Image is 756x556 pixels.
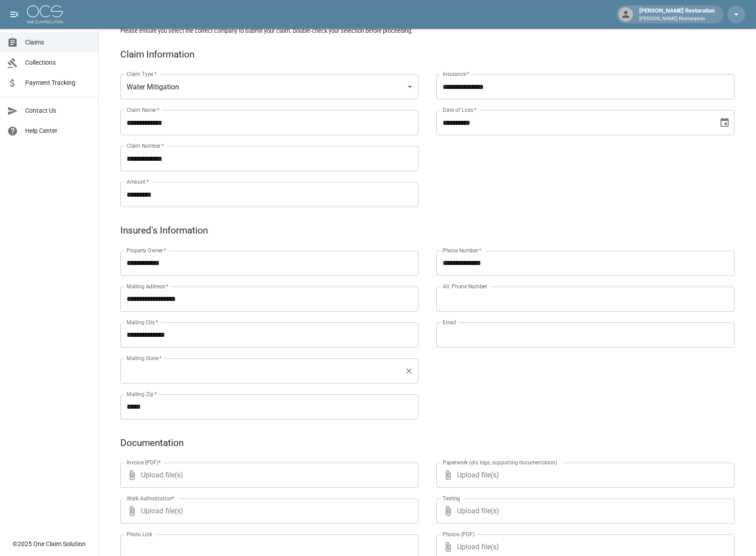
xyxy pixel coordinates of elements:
[443,106,476,114] label: Date of Loss
[443,247,481,254] label: Phone Number
[639,15,715,23] p: [PERSON_NAME] Restoration
[25,38,91,47] span: Claims
[127,247,167,254] label: Property Owner
[25,126,91,136] span: Help Center
[127,282,168,290] label: Mailing Address
[127,178,149,185] label: Amount
[127,459,161,466] label: Invoice (PDF)*
[127,318,158,326] label: Mailing City
[443,494,460,502] label: Testing
[25,58,91,67] span: Collections
[716,114,734,132] button: Choose date, selected date is Aug 2, 2025
[127,354,162,362] label: Mailing State
[636,6,718,22] div: [PERSON_NAME] Restoration
[127,494,175,502] label: Work Authorization*
[127,390,157,398] label: Mailing Zip
[25,78,91,88] span: Payment Tracking
[13,539,86,548] div: © 2025 One Claim Solution
[403,365,415,377] button: Clear
[443,530,475,538] label: Photos (PDF)
[443,318,456,326] label: Email
[141,499,394,524] span: Upload file(s)
[27,5,63,23] img: ocs-logo-white-transparent.png
[443,70,469,78] label: Insurance
[457,463,710,488] span: Upload file(s)
[127,142,164,150] label: Claim Number
[25,106,91,115] span: Contact Us
[443,282,487,290] label: Alt. Phone Number
[443,459,557,466] label: Paperwork (dry logs, supporting documentation)
[127,530,152,538] label: Photo Link
[5,5,23,23] button: open drawer
[127,106,159,114] label: Claim Name
[141,463,394,488] span: Upload file(s)
[127,70,157,78] label: Claim Type
[457,499,710,524] span: Upload file(s)
[120,27,734,35] h5: Please ensure you select the correct company to submit your claim. Double-check your selection be...
[120,74,418,99] div: Water Mitigation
